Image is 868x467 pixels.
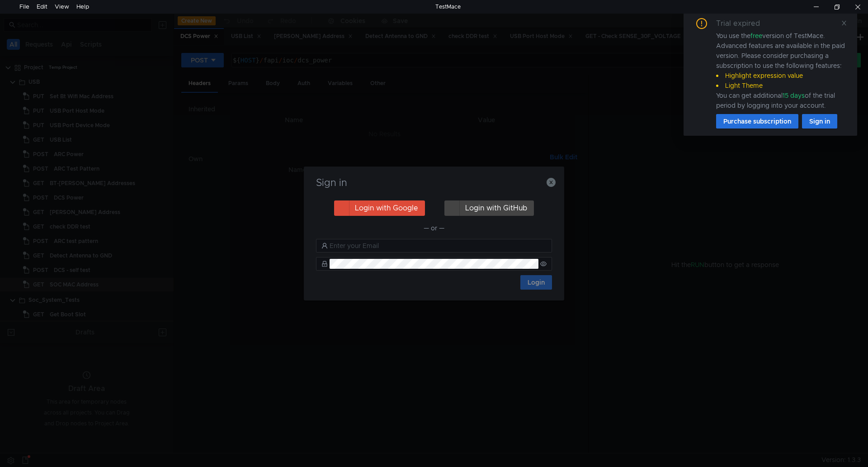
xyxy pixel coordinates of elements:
[783,91,805,100] span: 15 days
[802,114,837,129] button: Sign in
[315,177,553,188] h3: Sign in
[750,32,762,40] span: free
[716,71,846,81] li: Highlight expression value
[716,114,798,129] button: Purchase subscription
[444,200,534,216] button: Login with GitHub
[316,223,552,233] div: — or —
[716,18,771,29] div: Trial expired
[716,81,846,91] li: Light Theme
[334,200,425,216] button: Login with Google
[330,241,547,251] input: Enter your Email
[716,91,846,110] div: You can get additional of the trial period by logging into your account.
[716,31,846,110] div: You use the version of TestMace. Advanced features are available in the paid version. Please cons...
